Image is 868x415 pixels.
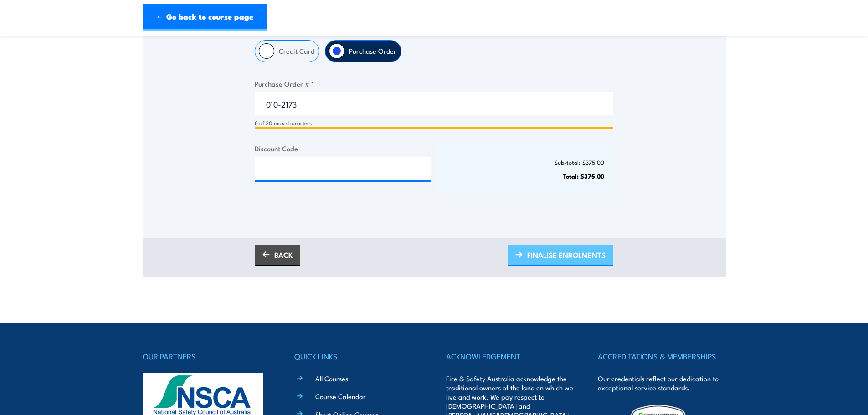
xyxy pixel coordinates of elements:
[315,391,366,401] a: Course Calendar
[255,78,613,89] label: Purchase Order #
[255,143,431,154] label: Discount Code
[563,171,604,180] strong: Total: $375.00
[508,245,613,266] a: FINALISE ENROLMENTS
[294,350,422,363] h4: QUICK LINKS
[143,350,270,363] h4: OUR PARTNERS
[598,350,725,363] h4: ACCREDITATIONS & MEMBERSHIPS
[274,41,319,62] label: Credit Card
[446,350,574,363] h4: ACKNOWLEDGEMENT
[143,4,267,31] a: ← Go back to course page
[255,245,300,266] a: BACK
[527,243,606,267] span: FINALISE ENROLMENTS
[315,374,348,383] a: All Courses
[344,41,401,62] label: Purchase Order
[447,159,605,166] p: Sub-total: $375.00
[598,374,725,392] p: Our credentials reflect our dedication to exceptional service standards.
[255,119,613,128] div: 8 of 20 max characters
